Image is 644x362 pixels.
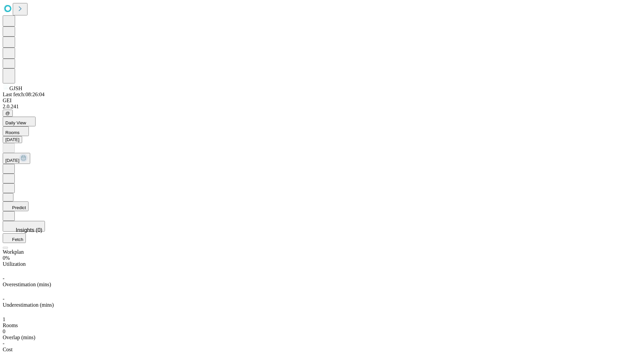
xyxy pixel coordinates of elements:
[3,110,13,117] button: @
[3,316,5,322] span: 1
[5,158,19,163] span: [DATE]
[3,302,54,308] span: Underestimation (mins)
[5,120,26,125] span: Daily View
[16,227,42,233] span: Insights (0)
[3,117,36,126] button: Daily View
[3,347,12,352] span: Cost
[3,328,5,334] span: 0
[3,296,4,302] span: -
[3,221,45,232] button: Insights (0)
[3,335,35,340] span: Overlap (mins)
[3,136,22,143] button: [DATE]
[9,85,22,91] span: GJSH
[3,98,641,104] div: GEI
[3,276,4,281] span: -
[3,153,30,164] button: [DATE]
[5,111,10,116] span: @
[3,92,45,97] span: Last fetch: 08:26:04
[3,104,641,110] div: 2.0.241
[3,126,29,136] button: Rooms
[3,322,18,328] span: Rooms
[3,201,29,211] button: Predict
[3,249,24,255] span: Workplan
[3,261,25,267] span: Utilization
[3,255,10,261] span: 0%
[3,282,51,287] span: Overestimation (mins)
[3,341,4,346] span: -
[5,130,19,135] span: Rooms
[3,233,26,243] button: Fetch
